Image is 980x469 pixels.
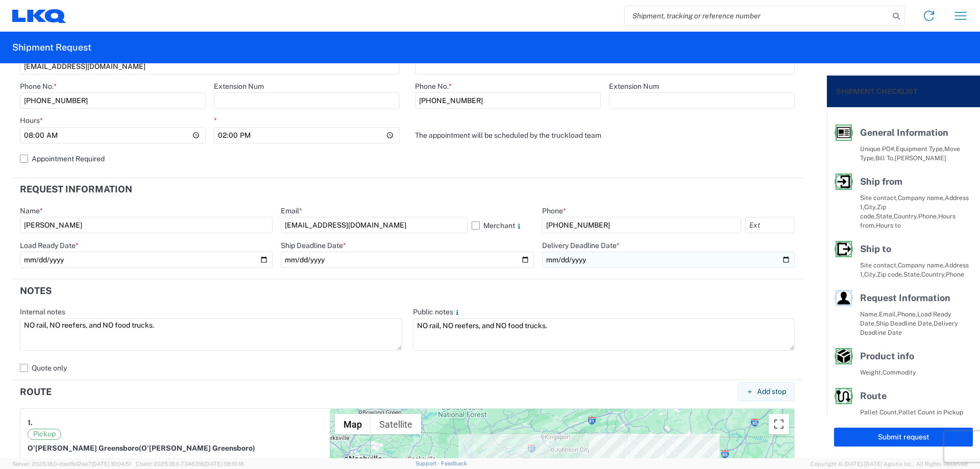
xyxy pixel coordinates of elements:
input: Ext [745,217,795,233]
span: Equipment Type, [896,145,944,153]
span: Phone [946,270,964,278]
span: Pallet Count, [860,408,898,416]
input: Shipment, tracking or reference number [625,6,889,26]
label: Ship Deadline Date [281,241,346,250]
label: Phone No. [20,82,57,91]
label: Extension Num [214,82,264,91]
label: Hours [20,116,43,125]
button: Show street map [335,414,371,434]
span: Route [860,390,887,401]
label: Public notes [413,307,461,316]
span: Ship from [860,176,902,187]
span: [PERSON_NAME] [895,154,946,162]
span: [DATE] 08:10:16 [204,461,244,467]
label: Delivery Deadline Date [542,241,620,250]
span: Email, [879,310,897,318]
span: (O'[PERSON_NAME] Greensboro) [139,444,255,452]
label: Extension Num [609,82,659,91]
span: [GEOGRAPHIC_DATA] US [155,457,239,465]
span: Unique PO#, [860,145,896,153]
span: Client: 2025.18.0-7346316 [136,461,244,467]
span: Site contact, [860,194,898,202]
span: State, [903,270,921,278]
label: Internal notes [20,307,65,316]
span: General Information [860,127,948,138]
span: Server: 2025.18.0-daa1fe12ee7 [12,461,131,467]
strong: O'[PERSON_NAME] Greensboro [28,444,255,452]
span: Add stop [757,387,786,397]
a: Feedback [441,460,467,466]
span: Hours to [876,221,901,229]
label: Quote only [20,360,795,376]
label: Phone No. [415,82,452,91]
span: Pickup [28,429,61,440]
span: Request Information [860,292,950,303]
h2: Shipment Request [12,41,91,54]
span: Name, [860,310,879,318]
span: Phone, [897,310,917,318]
span: Weight, [860,368,883,376]
label: Appointment Required [20,151,400,167]
button: Show satellite imagery [371,414,421,434]
label: Merchant [472,217,534,233]
h2: Notes [20,286,52,296]
label: Phone [542,206,566,215]
span: Company name, [898,261,945,269]
span: [STREET_ADDRESS][PERSON_NAME], [28,457,155,465]
h2: Request Information [20,184,132,194]
span: Commodity [883,368,916,376]
span: Country, [921,270,946,278]
span: Product info [860,351,914,361]
a: Support [415,460,441,466]
span: Ship to [860,243,891,254]
button: Toggle fullscreen view [769,414,789,434]
button: Add stop [738,382,795,401]
span: Company name, [898,194,945,202]
span: Country, [894,212,918,220]
span: Phone, [918,212,938,220]
span: Ship Deadline Date, [876,319,934,327]
label: Name [20,206,43,215]
span: Zip code, [877,270,903,278]
button: Submit request [834,428,973,447]
span: State, [876,212,894,220]
label: The appointment will be scheduled by the truckload team [415,127,601,143]
span: Copyright © [DATE]-[DATE] Agistix Inc., All Rights Reserved [811,459,968,468]
h2: Shipment Checklist [836,85,918,97]
span: Pallet Count in Pickup Stops equals Pallet Count in delivery stops, [860,408,968,434]
strong: 1. [28,416,33,429]
span: City, [864,203,877,211]
label: Load Ready Date [20,241,79,250]
span: Site contact, [860,261,898,269]
h2: Route [20,387,52,397]
label: Email [281,206,302,215]
span: City, [864,270,877,278]
span: Bill To, [875,154,895,162]
span: [DATE] 10:04:51 [91,461,131,467]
